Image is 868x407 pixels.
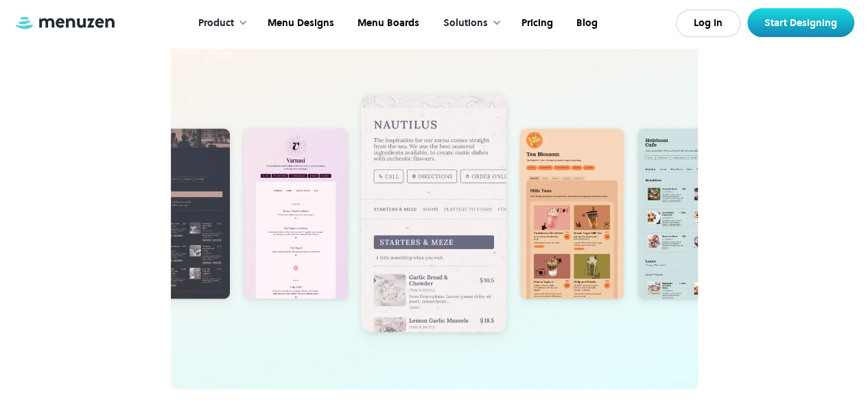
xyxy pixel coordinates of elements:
[443,16,488,31] div: Solutions
[344,2,430,45] a: Menu Boards
[430,2,508,45] div: Solutions
[185,2,255,45] div: Product
[676,10,740,37] a: Log In
[508,2,563,45] a: Pricing
[747,8,854,37] a: Start Designing
[198,16,234,31] div: Product
[255,2,344,45] a: Menu Designs
[563,2,608,45] a: Blog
